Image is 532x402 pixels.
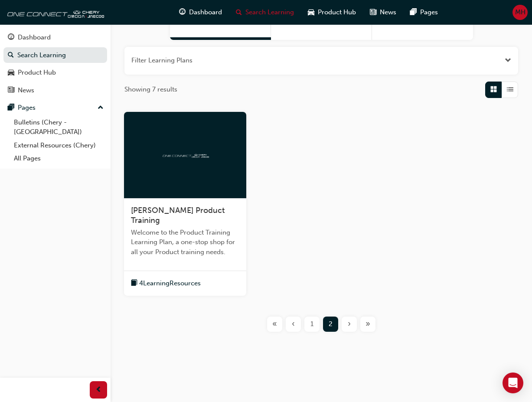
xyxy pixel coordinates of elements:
button: Previous page [284,317,303,332]
button: First page [265,317,284,332]
span: guage-icon [8,34,14,42]
a: search-iconSearch Learning [229,3,301,21]
span: pages-icon [8,104,14,112]
span: prev-icon [95,385,102,395]
a: Dashboard [3,29,107,46]
button: Page 2 [321,317,340,332]
span: Product Hub [318,7,356,17]
button: MH [512,5,528,20]
a: oneconnect[PERSON_NAME] Product TrainingWelcome to the Product Training Learning Plan, a one-stop... [124,112,246,296]
button: DashboardSearch LearningProduct HubNews [3,28,107,100]
button: Page 1 [303,317,321,332]
span: book-icon [131,278,137,289]
button: Next page [340,317,359,332]
span: Learning Plans [192,16,201,26]
span: Search Learning [245,7,294,17]
span: » [366,319,370,329]
div: Open Intercom Messenger [503,373,523,393]
span: MH [515,7,525,17]
div: Pages [18,103,36,113]
span: search-icon [236,7,242,18]
a: Product Hub [3,65,107,81]
span: Dashboard [189,7,222,17]
a: External Resources (Chery) [10,139,107,152]
span: Pages [420,7,438,17]
span: « [272,319,277,329]
a: news-iconNews [363,3,403,21]
button: Open the filter [505,56,511,65]
span: Grid [490,85,497,95]
button: Pages [3,100,107,116]
span: 1 [310,319,313,329]
div: News [18,85,34,95]
span: 4 Learning Resources [139,278,201,288]
span: [PERSON_NAME] Product Training [131,206,225,226]
a: All Pages [10,152,107,165]
img: oneconnect [4,3,104,21]
a: pages-iconPages [403,3,445,21]
a: News [3,82,107,98]
span: news-icon [370,7,376,18]
span: car-icon [308,7,314,18]
span: guage-icon [179,7,186,18]
button: book-icon4LearningResources [131,278,201,289]
a: Search Learning [3,47,107,63]
span: List [507,85,513,95]
a: Bulletins (Chery - [GEOGRAPHIC_DATA]) [10,116,107,139]
div: Dashboard [18,33,51,42]
span: search-icon [8,52,14,59]
span: › [348,319,351,329]
div: Product Hub [18,68,56,78]
span: News [380,7,396,17]
a: car-iconProduct Hub [301,3,363,21]
span: 2 [329,319,333,329]
span: Welcome to the Product Training Learning Plan, a one-stop shop for all your Product training needs. [131,228,239,257]
span: Learning Resources [285,16,294,26]
span: pages-icon [410,7,417,18]
a: guage-iconDashboard [172,3,229,21]
img: oneconnect [161,150,209,159]
span: Sessions [404,16,412,26]
button: Last page [359,317,377,332]
span: Showing 7 results [124,85,177,95]
span: car-icon [8,69,14,77]
span: up-icon [98,102,104,114]
span: ‹ [292,319,295,329]
span: news-icon [8,87,14,95]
